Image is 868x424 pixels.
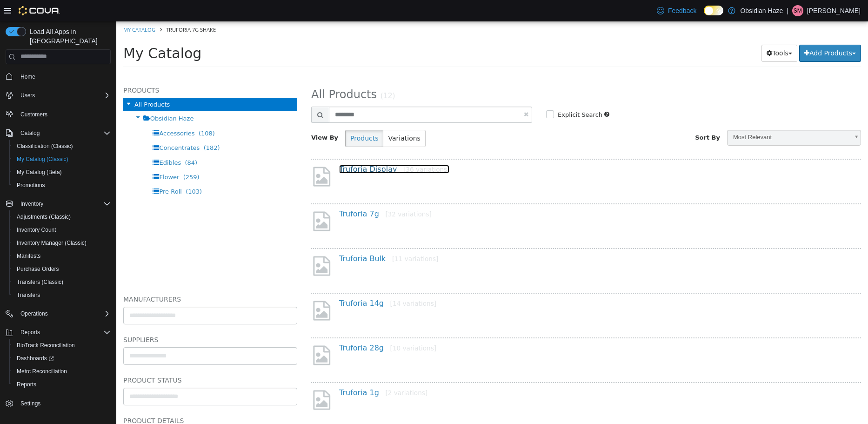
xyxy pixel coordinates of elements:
p: Obsidian Haze [740,5,783,16]
span: BioTrack Reconciliation [17,342,75,349]
a: Dashboards [13,353,58,364]
span: Accessories [43,108,78,115]
a: Settings [17,398,44,409]
span: Obsidian Haze [34,94,78,101]
h5: Manufacturers [7,272,181,283]
span: Catalog [20,129,40,137]
small: [32 variations] [269,189,315,196]
span: Transfers [13,289,111,301]
img: Cova [19,6,60,15]
span: Metrc Reconciliation [13,366,111,377]
small: [10 variations] [274,323,320,330]
span: Promotions [13,180,111,191]
span: Settings [20,400,40,407]
small: (12) [264,70,279,79]
span: My Catalog [7,24,85,40]
span: Inventory Manager (Classic) [17,239,87,247]
img: missing-image.png [195,278,216,301]
span: Transfers (Classic) [17,278,63,286]
span: Transfers [17,291,40,299]
a: My Catalog (Beta) [13,167,66,178]
a: Truforia 7g[32 variations] [223,188,315,197]
span: Home [17,71,111,82]
small: [14 variations] [274,278,320,286]
img: missing-image.png [195,188,216,211]
a: Classification (Classic) [13,141,77,152]
span: Pre Roll [43,167,65,174]
small: [36 variations] [287,144,333,152]
a: Inventory Manager (Classic) [13,237,90,249]
a: Metrc Reconciliation [13,366,71,377]
button: Manifests [9,249,114,262]
a: Truforia 28g[10 variations] [223,322,320,331]
button: Catalog [2,127,114,140]
a: Most Relevant [611,108,745,124]
button: Transfers (Classic) [9,276,114,289]
span: Users [17,90,111,101]
img: missing-image.png [195,367,216,390]
span: Operations [17,308,111,319]
button: Customers [2,108,114,121]
button: BioTrack Reconciliation [9,339,114,352]
span: Operations [20,310,48,317]
span: Inventory Count [17,226,56,234]
span: Catalog [17,128,111,139]
button: Users [17,90,39,101]
h5: Suppliers [7,313,181,324]
span: Inventory Count [13,224,111,236]
button: Promotions [9,179,114,192]
span: Most Relevant [611,109,732,123]
span: Dark Mode [704,15,704,16]
label: Explicit Search [439,89,486,98]
span: My Catalog (Classic) [17,155,68,163]
span: (108) [82,108,99,115]
a: Truforia Display[36 variations] [223,143,333,152]
img: missing-image.png [195,233,216,256]
a: Reports [13,379,40,390]
button: Tools [645,23,681,40]
button: Variations [267,108,309,126]
button: Catalog [17,128,43,139]
a: Purchase Orders [13,263,63,275]
a: Manifests [13,250,44,262]
a: Adjustments (Classic) [13,211,74,222]
p: [PERSON_NAME] [807,5,861,16]
span: Concentrates [43,123,83,130]
a: Transfers (Classic) [13,276,67,288]
span: Flower [43,152,63,159]
span: Purchase Orders [17,265,59,273]
span: All Products [18,80,53,87]
span: Purchase Orders [13,263,111,275]
p: | [787,5,788,16]
button: My Catalog (Classic) [9,153,114,166]
button: Operations [17,308,52,319]
span: Adjustments (Classic) [13,211,111,222]
span: My Catalog (Beta) [13,167,111,178]
span: SM [794,5,802,16]
span: (259) [67,152,83,159]
a: Dashboards [9,352,114,365]
span: Promotions [17,182,45,189]
span: Inventory Manager (Classic) [13,237,111,249]
span: All Products [195,67,260,80]
span: Manifests [13,250,111,262]
h5: Products [7,63,181,74]
span: Reports [17,327,111,338]
small: [2 variations] [269,368,311,375]
button: My Catalog (Beta) [9,166,114,179]
button: Adjustments (Classic) [9,210,114,223]
button: Products [229,108,267,126]
span: My Catalog (Classic) [13,154,111,165]
button: Inventory [17,198,47,209]
span: (103) [69,167,86,174]
span: Classification (Classic) [13,141,111,152]
span: Metrc Reconciliation [17,368,67,375]
span: Reports [20,329,40,336]
span: Feedback [668,6,696,15]
a: Inventory Count [13,224,60,236]
span: Settings [17,397,111,409]
a: BioTrack Reconciliation [13,340,79,351]
button: Purchase Orders [9,262,114,276]
img: missing-image.png [195,323,216,345]
span: Manifests [17,252,40,260]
